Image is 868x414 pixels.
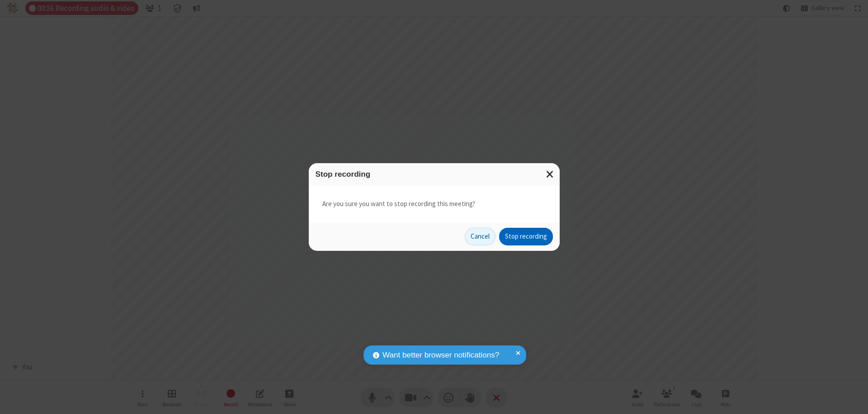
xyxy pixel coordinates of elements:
button: Stop recording [499,228,553,246]
button: Close modal [541,163,560,185]
h3: Stop recording [316,170,553,179]
button: Cancel [465,228,495,246]
span: Want better browser notifications? [382,349,499,361]
div: Are you sure you want to stop recording this meeting? [309,185,560,223]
